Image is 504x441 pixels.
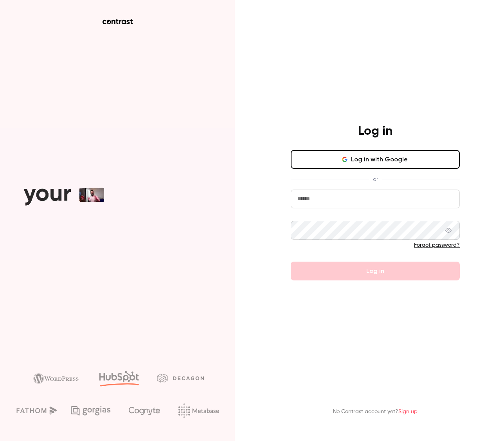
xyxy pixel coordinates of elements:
span: or [369,175,382,183]
p: No Contrast account yet? [333,408,418,416]
a: Sign up [398,409,418,414]
button: Log in with Google [291,150,460,169]
img: decagon [157,374,204,382]
a: Forgot password? [414,242,460,248]
h4: Log in [358,123,392,139]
